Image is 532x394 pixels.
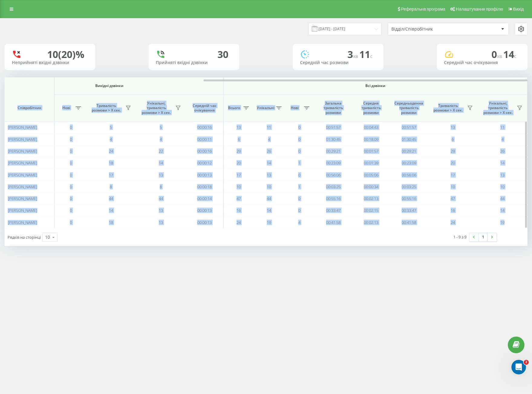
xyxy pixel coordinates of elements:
span: 10 [500,184,504,189]
td: 00:01:39 [352,157,390,169]
span: 3 [348,48,359,61]
span: 44 [500,196,504,201]
span: Тривалість розмови > Х сек. [431,103,465,113]
td: 00:41:58 [314,217,352,228]
div: 10 [45,234,50,240]
span: 26 [267,148,271,154]
span: 4 [160,137,162,142]
td: 00:00:13 [186,205,224,216]
span: 4 [268,137,270,142]
span: 16 [237,208,241,213]
span: 0 [491,48,503,61]
span: 14 [159,160,163,166]
span: 24 [109,148,113,154]
div: Середній час розмови [300,60,376,65]
td: 00:00:14 [186,193,224,205]
span: Загальна тривалість розмови [319,101,348,115]
td: 00:01:57 [352,145,390,157]
span: 13 [237,124,241,130]
span: 0 [70,137,72,142]
span: 10 [451,184,455,189]
span: 29 [237,148,241,154]
span: [PERSON_NAME] [8,172,37,178]
span: 0 [70,148,72,154]
span: 13 [451,124,455,130]
div: 1 - 9 з 9 [453,234,466,240]
td: 00:02:15 [352,205,390,216]
span: 5 [110,124,112,130]
span: c [514,53,517,60]
td: 00:00:11 [186,133,224,145]
span: Вихід [513,7,524,11]
td: 00:41:58 [390,217,428,228]
span: 13 [267,172,271,178]
span: 44 [109,196,113,201]
td: 00:55:16 [314,193,352,205]
span: [PERSON_NAME] [8,160,37,166]
div: Неприйняті вхідні дзвінки [12,60,88,65]
td: 01:30:45 [390,133,428,145]
span: 4 [298,220,300,225]
span: 8 [110,184,112,189]
span: 0 [298,124,300,130]
td: 00:51:57 [314,121,352,133]
td: 00:00:13 [186,169,224,181]
span: 26 [500,148,504,154]
td: 01:30:45 [314,133,352,145]
div: Відділ/Співробітник [391,27,464,32]
span: 0 [70,184,72,189]
span: хв [497,53,503,60]
span: Рядків на сторінці [8,234,41,240]
span: Вихідні дзвінки [9,83,209,88]
td: 00:56:06 [314,169,352,181]
span: 18 [109,160,113,166]
span: Всі дзвінки [241,83,509,88]
span: c [370,53,373,60]
span: 14 [500,160,504,166]
span: 0 [298,172,300,178]
span: Всього [227,105,242,110]
span: Реферальна програма [401,7,446,11]
span: [PERSON_NAME] [8,184,37,189]
td: 00:51:57 [390,121,428,133]
span: 17 [109,172,113,178]
span: 11 [500,124,504,130]
td: 00:55:16 [390,193,428,205]
div: 30 [217,49,228,60]
span: 2 [524,360,529,365]
span: 0 [70,124,72,130]
span: 18 [109,220,113,225]
td: 00:33:47 [390,205,428,216]
span: [PERSON_NAME] [8,220,37,225]
iframe: Intercom live chat [511,360,526,374]
span: 0 [298,137,300,142]
span: Унікальні, тривалість розмови > Х сек. [139,101,174,115]
span: хв [353,53,359,60]
span: 17 [451,172,455,178]
span: 17 [237,172,241,178]
span: 11 [359,48,373,61]
span: 14 [503,48,517,61]
span: 0 [70,220,72,225]
td: 00:00:18 [186,181,224,193]
span: 13 [159,208,163,213]
span: 10 [237,184,241,189]
span: 0 [70,208,72,213]
span: 0 [70,160,72,166]
td: 00:03:25 [390,181,428,193]
td: 00:23:09 [390,157,428,169]
td: 00:18:09 [352,133,390,145]
span: 0 [298,208,300,213]
td: 00:23:09 [314,157,352,169]
div: 10 (20)% [47,49,84,60]
span: 0 [298,196,300,201]
td: 00:04:43 [352,121,390,133]
span: [PERSON_NAME] [8,148,37,154]
span: Нові [287,105,302,110]
span: 44 [159,196,163,201]
span: 47 [451,196,455,201]
td: 00:00:13 [186,217,224,228]
span: 19 [267,220,271,225]
span: 11 [267,124,271,130]
span: 13 [159,220,163,225]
